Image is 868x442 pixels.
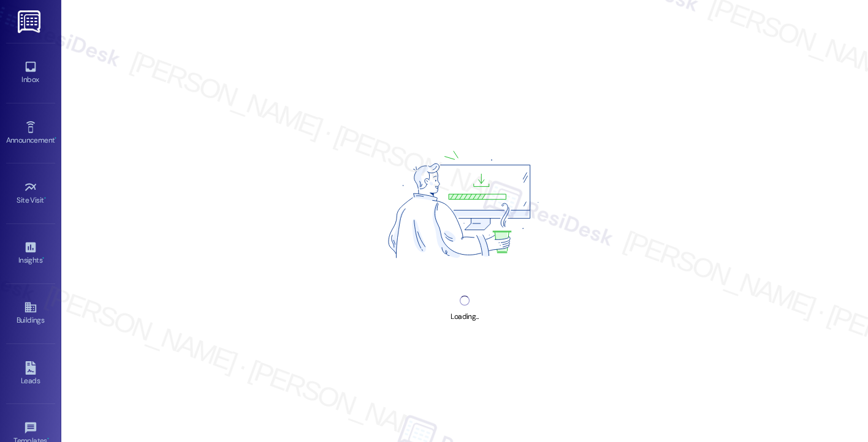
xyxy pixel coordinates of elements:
[451,310,478,323] div: Loading...
[18,10,43,33] img: ResiDesk Logo
[6,237,55,270] a: Insights •
[44,194,46,203] span: •
[6,358,55,391] a: Leads
[55,134,56,143] span: •
[42,254,44,263] span: •
[6,56,55,89] a: Inbox
[6,177,55,210] a: Site Visit •
[6,297,55,330] a: Buildings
